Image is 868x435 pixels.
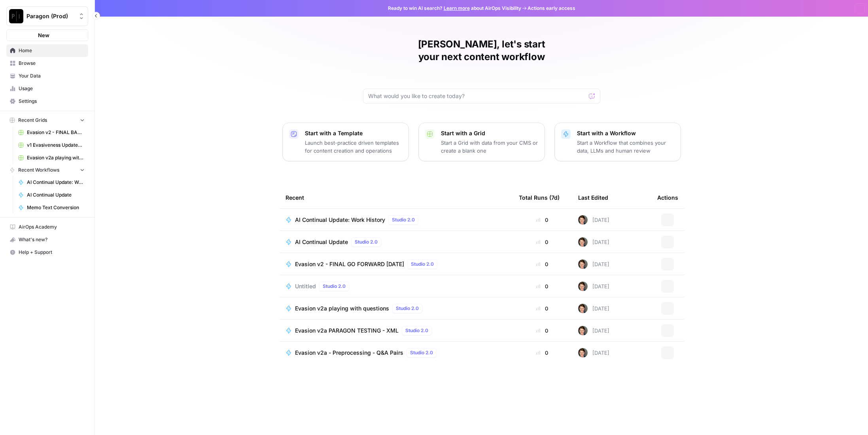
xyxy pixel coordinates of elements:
[441,129,538,137] p: Start with a Grid
[15,139,88,151] a: v1 Evasiveness Updated for Topics Grid
[441,139,538,155] p: Start a Grid with data from your CMS or create a blank one
[26,12,74,20] span: Paragon (Prod)
[6,70,88,82] a: Your Data
[295,216,385,224] span: AI Continual Update: Work History
[519,282,565,290] div: 0
[27,142,85,149] span: v1 Evasiveness Updated for Topics Grid
[6,164,88,176] button: Recent Workflows
[578,282,609,291] div: [DATE]
[295,260,404,268] span: Evasion v2 - FINAL GO FORWARD [DATE]
[27,179,85,186] span: AI Continual Update: Work History
[578,215,588,225] img: qw00ik6ez51o8uf7vgx83yxyzow9
[286,304,506,313] a: Evasion v2a playing with questionsStudio 2.0
[519,260,565,268] div: 0
[19,47,85,54] span: Home
[6,57,88,70] a: Browse
[578,348,609,357] div: [DATE]
[577,139,674,155] p: Start a Workflow that combines your data, LLMs and human review
[295,238,348,246] span: AI Continual Update
[6,29,88,41] button: New
[282,123,409,161] button: Start with a TemplateLaunch best-practice driven templates for content creation and operations
[6,82,88,95] a: Usage
[19,72,85,79] span: Your Data
[295,327,399,335] span: Evasion v2a PARAGON TESTING - XML
[392,216,415,223] span: Studio 2.0
[18,117,47,124] span: Recent Grids
[18,166,59,174] span: Recent Workflows
[578,282,588,291] img: qw00ik6ez51o8uf7vgx83yxyzow9
[578,237,609,247] div: [DATE]
[411,261,434,268] span: Studio 2.0
[286,282,506,291] a: UntitledStudio 2.0
[6,95,88,108] a: Settings
[19,85,85,92] span: Usage
[405,327,428,334] span: Studio 2.0
[7,234,88,246] div: What's new?
[388,5,521,12] span: Ready to win AI search? about AirOps Visibility
[6,6,88,26] button: Workspace: Paragon (Prod)
[578,348,588,357] img: qw00ik6ez51o8uf7vgx83yxyzow9
[554,123,681,161] button: Start with a WorkflowStart a Workflow that combines your data, LLMs and human review
[27,204,85,211] span: Memo Text Conversion
[6,233,88,246] button: What's new?
[418,123,545,161] button: Start with a GridStart a Grid with data from your CMS or create a blank one
[15,176,88,189] a: AI Continual Update: Work History
[519,349,565,357] div: 0
[295,282,316,290] span: Untitled
[396,305,419,312] span: Studio 2.0
[6,114,88,126] button: Recent Grids
[578,215,609,225] div: [DATE]
[355,238,378,246] span: Studio 2.0
[323,283,346,290] span: Studio 2.0
[15,126,88,139] a: Evasion v2 - FINAL BACKFILL [DATE] Grid
[27,154,85,161] span: Evasion v2a playing with questions NEW WORKFLOW_TOPIC CATEGORIZATION Grid
[578,237,588,247] img: qw00ik6ez51o8uf7vgx83yxyzow9
[578,326,588,335] img: qw00ik6ez51o8uf7vgx83yxyzow9
[38,31,49,39] span: New
[368,92,586,100] input: What would you like to create today?
[27,191,85,199] span: AI Continual Update
[15,151,88,164] a: Evasion v2a playing with questions NEW WORKFLOW_TOPIC CATEGORIZATION Grid
[578,304,588,313] img: qw00ik6ez51o8uf7vgx83yxyzow9
[15,201,88,214] a: Memo Text Conversion
[6,221,88,233] a: AirOps Academy
[19,249,85,256] span: Help + Support
[6,246,88,259] button: Help + Support
[19,223,85,231] span: AirOps Academy
[578,187,608,208] div: Last Edited
[657,187,678,208] div: Actions
[519,238,565,246] div: 0
[9,9,23,23] img: Paragon (Prod) Logo
[286,215,506,225] a: AI Continual Update: Work HistoryStudio 2.0
[519,187,560,208] div: Total Runs (7d)
[19,60,85,67] span: Browse
[578,326,609,335] div: [DATE]
[305,139,402,155] p: Launch best-practice driven templates for content creation and operations
[286,326,506,335] a: Evasion v2a PARAGON TESTING - XMLStudio 2.0
[410,349,433,356] span: Studio 2.0
[578,259,609,269] div: [DATE]
[19,98,85,105] span: Settings
[286,259,506,269] a: Evasion v2 - FINAL GO FORWARD [DATE]Studio 2.0
[305,129,402,137] p: Start with a Template
[286,237,506,247] a: AI Continual UpdateStudio 2.0
[444,5,470,11] a: Learn more
[519,304,565,312] div: 0
[519,327,565,335] div: 0
[286,187,506,208] div: Recent
[577,129,674,137] p: Start with a Workflow
[295,304,389,312] span: Evasion v2a playing with questions
[578,304,609,313] div: [DATE]
[15,189,88,201] a: AI Continual Update
[528,5,575,12] span: Actions early access
[286,348,506,357] a: Evasion v2a - Preprocessing - Q&A PairsStudio 2.0
[363,38,600,63] h1: [PERSON_NAME], let's start your next content workflow
[6,44,88,57] a: Home
[519,216,565,224] div: 0
[295,349,403,357] span: Evasion v2a - Preprocessing - Q&A Pairs
[27,129,85,136] span: Evasion v2 - FINAL BACKFILL [DATE] Grid
[578,259,588,269] img: qw00ik6ez51o8uf7vgx83yxyzow9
